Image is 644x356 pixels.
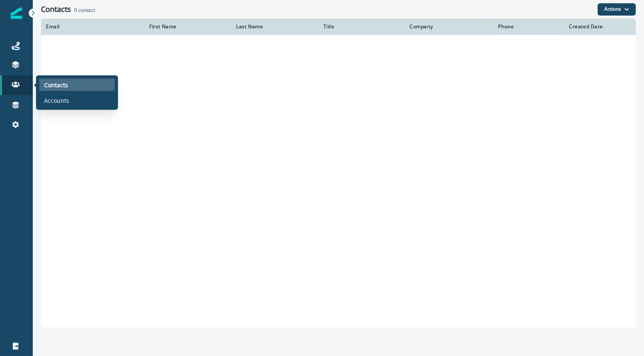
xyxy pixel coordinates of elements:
p: Contacts [44,80,68,89]
h2: contact [74,7,95,13]
div: First Name [149,23,226,30]
img: Inflection [11,7,22,19]
div: Email [46,23,139,30]
div: Title [323,23,400,30]
div: Last Name [236,23,313,30]
a: Contacts [39,79,115,91]
button: Actions [598,3,636,16]
div: Phone [498,23,560,30]
h1: Contacts [41,5,71,14]
div: Company [410,23,488,30]
p: Accounts [44,96,69,104]
span: 0 [74,7,77,14]
div: Created Date [569,23,631,30]
a: Accounts [39,94,115,107]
